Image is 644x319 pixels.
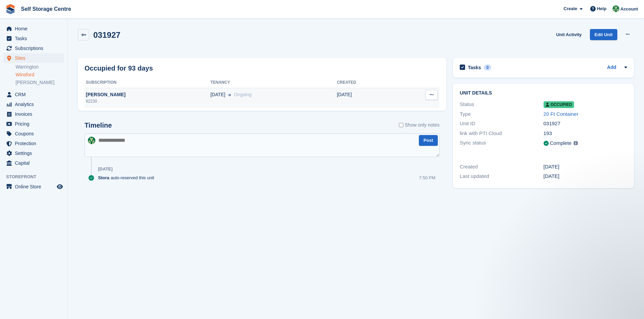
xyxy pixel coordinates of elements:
div: 7:50 PM [419,175,435,181]
div: [PERSON_NAME] [85,91,210,98]
a: menu [3,24,64,33]
img: Neil Taylor [88,137,95,144]
a: menu [3,139,64,148]
label: Show only notes [399,122,439,129]
span: Stora [98,175,109,181]
span: Analytics [15,100,55,109]
th: Created [337,77,396,88]
h2: Unit details [460,90,627,96]
span: Create [564,5,577,12]
img: stora-icon-8386f47178a22dfd0bd8f6a31ec36ba5ce8667c1dd55bd0f319d3a0aa187defe.svg [5,4,16,14]
input: Show only notes [399,122,403,129]
span: Settings [15,149,55,158]
a: menu [3,34,64,43]
div: [DATE] [544,172,627,180]
th: Subscription [85,77,210,88]
h2: 031927 [93,30,120,39]
div: Unit ID [460,120,543,128]
span: Sites [15,53,55,63]
a: Edit Unit [590,29,617,40]
div: [DATE] [98,166,113,172]
div: Complete [550,139,572,147]
div: Type [460,110,543,118]
div: 0 [484,64,492,71]
span: Occupied [544,101,574,108]
a: 20 Ft Container [544,111,578,117]
a: Self Storage Centre [18,3,74,15]
span: CRM [15,90,55,99]
div: link with PTI Cloud [460,130,543,137]
span: Invoices [15,109,55,119]
div: Last updated [460,172,543,180]
img: icon-info-grey-7440780725fd019a000dd9b08b2336e03edf1995a4989e88bcd33f0948082b44.svg [574,141,578,145]
span: Help [597,5,606,12]
div: Created [460,163,543,171]
span: Subscriptions [15,44,55,53]
h2: Occupied for 93 days [85,63,153,73]
span: Protection [15,139,55,148]
th: Tenancy [210,77,337,88]
div: 031927 [544,120,627,128]
a: Add [607,64,616,72]
a: Warrington [16,64,64,70]
a: menu [3,90,64,99]
span: Tasks [15,34,55,43]
a: Preview store [56,183,64,191]
span: Online Store [15,182,55,191]
div: [DATE] [544,163,627,171]
a: menu [3,182,64,191]
a: menu [3,119,64,129]
span: Account [620,6,638,12]
span: Storefront [6,174,67,180]
h2: Timeline [85,122,112,129]
span: Ongoing [234,92,252,97]
a: menu [3,129,64,138]
img: Neil Taylor [613,5,619,12]
div: Sync status [460,139,543,148]
button: Post [419,135,438,146]
a: Winsford [16,72,64,78]
span: Capital [15,158,55,168]
a: menu [3,158,64,168]
span: Coupons [15,129,55,138]
a: menu [3,149,64,158]
a: menu [3,44,64,53]
a: menu [3,53,64,63]
div: 193 [544,130,627,137]
span: Home [15,24,55,33]
div: auto-reserved this unit [98,175,158,181]
a: [PERSON_NAME] [16,79,64,86]
span: [DATE] [210,91,225,98]
a: menu [3,109,64,119]
a: menu [3,100,64,109]
h2: Tasks [468,64,481,71]
a: Unit Activity [553,29,584,40]
div: 92230 [85,98,210,104]
span: Pricing [15,119,55,129]
td: [DATE] [337,88,396,108]
div: Status [460,101,543,108]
